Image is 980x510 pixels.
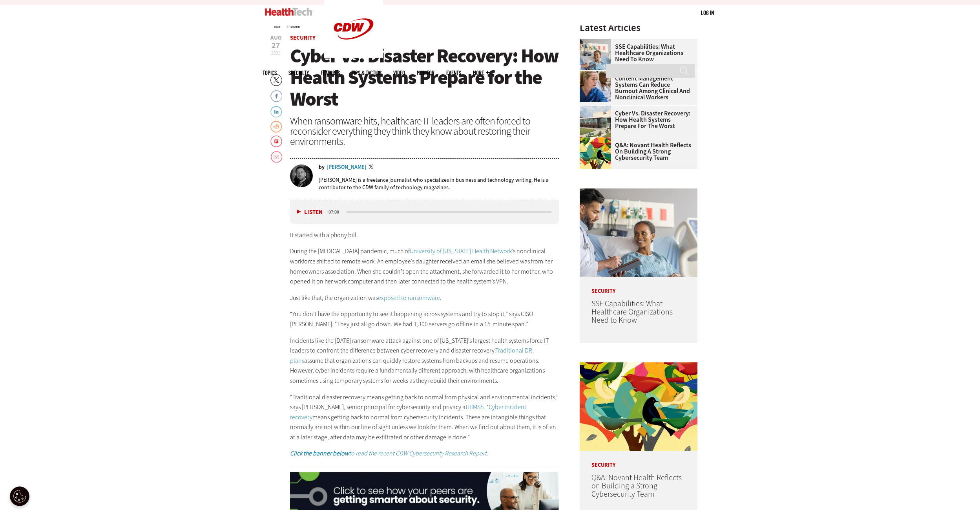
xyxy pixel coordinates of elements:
a: Twitter [369,165,376,171]
p: Just like that, the organization was . [290,293,559,303]
div: duration [327,208,345,216]
img: abstract illustration of a tree [580,362,697,451]
span: by [319,165,325,170]
strong: Click the banner below [290,449,349,457]
img: nurses talk in front of desktop computer [580,71,611,102]
div: media player [290,200,559,224]
p: “You don’t have the opportunity to see it happening across systems and try to stop it,” says CISO... [290,309,559,329]
div: When ransomware hits, healthcare IT leaders are often forced to reconsider everything they think ... [290,116,559,146]
a: abstract illustration of a tree [580,137,615,144]
a: Cyber incident recovery [290,403,526,421]
a: Features [321,70,340,76]
p: [PERSON_NAME] is a freelance journalist who specializes in business and technology writing. He is... [319,176,559,191]
span: Specialty [288,70,309,76]
a: Log in [701,9,714,16]
a: University of [US_STATE] Health Network [410,247,512,255]
span: Topics [263,70,277,76]
a: Content Management Systems Can Reduce Burnout Among Clinical and Nonclinical Workers [580,75,693,101]
a: Tips & Tactics [352,70,381,76]
img: abstract illustration of a tree [580,137,611,169]
a: Q&A: Novant Health Reflects on Building a Strong Cybersecurity Team [591,472,682,499]
p: Incidents like the [DATE] ransomware attack against one of [US_STATE]’s largest health systems fo... [290,336,559,386]
img: University of Vermont Medical Center’s main campus [580,106,611,137]
a: Video [393,70,405,76]
em: to read the recent CDW Cybersecurity Research Report. [290,449,488,457]
a: MonITor [417,70,434,76]
p: Security [580,277,697,294]
p: During the [MEDICAL_DATA] pandemic, much of ’s nonclinical workforce shifted to remote work. An e... [290,246,559,286]
a: HIMSS [467,403,484,411]
a: Click the banner belowto read the recent CDW Cybersecurity Research Report. [290,449,488,457]
a: exposed to ransomware [378,294,440,302]
div: User menu [701,9,714,17]
p: “Traditional disaster recovery means getting back to normal from physical and environmental incid... [290,392,559,442]
p: It started with a phony bill. [290,230,559,240]
button: Listen [297,209,323,215]
a: SSE Capabilities: What Healthcare Organizations Need to Know [591,298,673,325]
a: Traditional DR plans [290,346,532,365]
button: Open Preferences [10,486,29,506]
p: Security [580,451,697,468]
a: University of Vermont Medical Center’s main campus [580,106,615,112]
img: Home [265,8,312,16]
a: Cyber vs. Disaster Recovery: How Health Systems Prepare for the Worst [580,110,693,129]
div: Cookie Settings [10,486,29,506]
a: nurses talk in front of desktop computer [580,71,615,77]
a: Events [446,70,461,76]
span: More [473,70,489,76]
a: Q&A: Novant Health Reflects on Building a Strong Cybersecurity Team [580,142,693,161]
a: [PERSON_NAME] [327,165,367,170]
a: CDW [324,52,383,60]
img: Doctor speaking with patient [580,188,697,277]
